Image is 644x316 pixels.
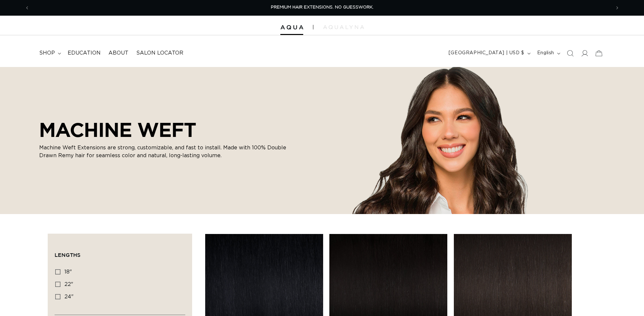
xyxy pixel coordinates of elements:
[271,5,373,9] span: PREMIUM HAIR EXTENSIONS. NO GUESSWORK.
[20,2,34,14] button: Previous announcement
[445,47,533,59] button: [GEOGRAPHIC_DATA] | USD $
[68,50,101,57] span: Education
[323,25,364,29] img: aqualyna.com
[108,50,128,57] span: About
[449,50,524,57] span: [GEOGRAPHIC_DATA] | USD $
[610,2,624,14] button: Next announcement
[64,269,72,274] span: 18"
[280,25,303,30] img: Aqua Hair Extensions
[55,252,80,258] span: Lengths
[39,50,55,57] span: shop
[64,282,73,287] span: 22"
[537,50,554,57] span: English
[39,118,288,141] h2: MACHINE WEFT
[533,47,563,59] button: English
[35,46,64,60] summary: shop
[64,46,105,60] a: Education
[64,294,74,299] span: 24"
[39,144,288,159] p: Machine Weft Extensions are strong, customizable, and fast to install. Made with 100% Double Draw...
[55,241,185,264] summary: Lengths (0 selected)
[136,50,183,57] span: Salon Locator
[105,46,132,60] a: About
[563,46,577,60] summary: Search
[132,46,187,60] a: Salon Locator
